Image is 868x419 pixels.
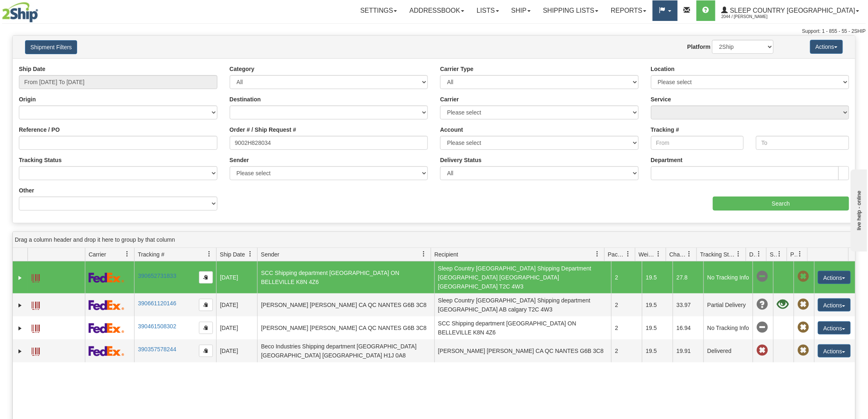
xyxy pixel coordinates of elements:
[230,65,255,73] label: Category
[89,300,124,310] img: 2 - FedEx Express®
[138,300,176,307] a: 390661120146
[471,0,505,21] a: Lists
[818,271,851,284] button: Actions
[89,323,124,333] img: 2 - FedEx Express®
[810,40,843,54] button: Actions
[257,339,434,362] td: Beco Industries Shipping department [GEOGRAPHIC_DATA] [GEOGRAPHIC_DATA] [GEOGRAPHIC_DATA] H1J 0A8
[639,250,656,259] span: Weight
[669,250,687,259] span: Charge
[89,346,124,356] img: 2 - FedEx Express®
[605,0,653,21] a: Reports
[434,250,458,259] span: Recipient
[25,40,77,54] button: Shipment Filters
[19,126,60,134] label: Reference / PO
[704,316,753,339] td: No Tracking Info
[13,232,855,248] div: grid grouping header
[673,293,704,316] td: 33.97
[651,136,744,150] input: From
[216,339,257,362] td: [DATE]
[16,324,24,332] a: Expand
[138,323,176,330] a: 390461508302
[756,136,849,150] input: To
[652,247,666,261] a: Weight filter column settings
[216,261,257,293] td: [DATE]
[6,7,76,13] div: live help - online
[202,247,216,261] a: Tracking # filter column settings
[611,261,642,293] td: 2
[818,321,851,334] button: Actions
[683,247,697,261] a: Charge filter column settings
[756,322,768,333] span: No Tracking Info
[257,293,434,316] td: [PERSON_NAME] [PERSON_NAME] CA QC NANTES G6B 3C8
[611,293,642,316] td: 2
[434,293,612,316] td: Sleep Country [GEOGRAPHIC_DATA] Shipping department [GEOGRAPHIC_DATA] AB calgary T2C 4W3
[818,344,851,357] button: Actions
[261,250,279,259] span: Sender
[89,250,106,259] span: Carrier
[715,0,866,21] a: Sleep Country [GEOGRAPHIC_DATA] 2044 / [PERSON_NAME]
[642,261,673,293] td: 19.5
[16,301,24,309] a: Expand
[19,156,62,164] label: Tracking Status
[216,316,257,339] td: [DATE]
[673,261,704,293] td: 27.8
[537,0,605,21] a: Shipping lists
[230,95,261,103] label: Destination
[138,250,164,259] span: Tracking #
[434,261,612,293] td: Sleep Country [GEOGRAPHIC_DATA] Shipping Department [GEOGRAPHIC_DATA] [GEOGRAPHIC_DATA] [GEOGRAPH...
[220,250,245,259] span: Ship Date
[611,339,642,362] td: 2
[403,0,471,21] a: Addressbook
[608,250,625,259] span: Packages
[434,339,612,362] td: [PERSON_NAME] [PERSON_NAME] CA QC NANTES G6B 3C8
[138,346,176,353] a: 390357578244
[688,43,711,51] label: Platform
[89,272,124,283] img: 2 - FedEx Express®
[440,156,482,164] label: Delivery Status
[16,347,24,355] a: Expand
[611,316,642,339] td: 2
[797,322,809,333] span: Pickup Not Assigned
[440,126,463,134] label: Account
[642,339,673,362] td: 19.5
[19,95,36,103] label: Origin
[138,272,176,279] a: 390652731833
[440,65,473,73] label: Carrier Type
[417,247,431,261] a: Sender filter column settings
[257,316,434,339] td: [PERSON_NAME] [PERSON_NAME] CA QC NANTES G6B 3C8
[818,298,851,311] button: Actions
[849,167,867,251] iframe: chat widget
[752,247,766,261] a: Delivery Status filter column settings
[704,261,753,293] td: No Tracking Info
[199,322,213,334] button: Copy to clipboard
[797,299,809,310] span: Pickup Not Assigned
[32,321,40,334] a: Label
[756,271,768,282] span: No Tracking Info
[19,186,34,195] label: Other
[590,247,604,261] a: Recipient filter column settings
[704,293,753,316] td: Partial Delivery
[651,95,672,103] label: Service
[756,345,768,356] span: Late
[257,261,434,293] td: SCC Shipping department [GEOGRAPHIC_DATA] ON BELLEVILLE K8N 4Z6
[713,197,849,211] input: Search
[440,95,459,103] label: Carrier
[505,0,537,21] a: Ship
[797,271,809,282] span: Pickup Not Assigned
[704,339,753,362] td: Delivered
[32,344,40,357] a: Label
[642,293,673,316] td: 19.5
[642,316,673,339] td: 19.5
[749,250,756,259] span: Delivery Status
[777,299,788,310] span: Shipment Issue Solved
[790,250,797,259] span: Pickup Status
[434,316,612,339] td: SCC Shipping department [GEOGRAPHIC_DATA] ON BELLEVILLE K8N 4Z6
[32,270,40,284] a: Label
[770,250,777,259] span: Shipment Issues
[673,339,704,362] td: 19.91
[19,65,46,73] label: Ship Date
[243,247,257,261] a: Ship Date filter column settings
[216,293,257,316] td: [DATE]
[651,156,683,164] label: Department
[120,247,134,261] a: Carrier filter column settings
